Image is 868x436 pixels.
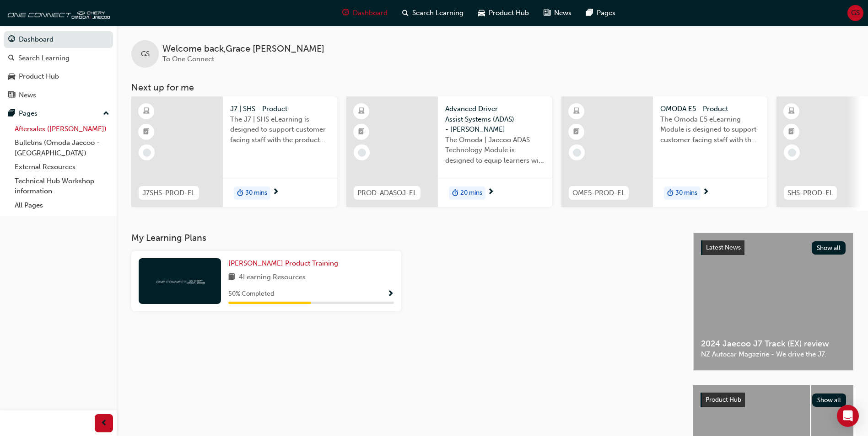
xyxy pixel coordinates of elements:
[11,174,113,198] a: Technical Hub Workshop information
[561,96,767,207] a: OME5-PROD-ELOMODA E5 - ProductThe Omoda E5 eLearning Module is designed to support customer facin...
[5,4,110,22] img: oneconnect
[357,188,417,198] span: PROD-ADASOJ-EL
[228,289,274,299] span: 50 % Completed
[19,90,36,101] div: News
[143,149,151,157] span: learningRecordVerb_NONE-icon
[387,290,394,298] span: Show Progress
[701,240,846,255] a: Latest NewsShow all
[597,8,615,18] span: Pages
[101,418,108,429] span: prev-icon
[131,233,679,243] h3: My Learning Plans
[544,7,550,19] span: news-icon
[851,8,860,18] span: GS
[18,53,70,64] div: Search Learning
[4,68,113,85] a: Product Hub
[445,135,545,166] span: The Omoda | Jaecoo ADAS Technology Module is designed to equip learners with essential knowledge ...
[162,55,214,63] span: To One Connect
[143,126,150,138] span: booktick-icon
[342,7,349,19] span: guage-icon
[245,188,267,198] span: 30 mins
[460,188,482,198] span: 20 mins
[19,108,38,119] div: Pages
[11,160,113,174] a: External Resources
[117,82,868,93] h3: Next up for me
[847,5,863,21] button: GS
[358,106,365,117] span: learningResourceType_ELEARNING-icon
[787,188,833,198] span: SHS-PROD-EL
[487,188,494,197] span: next-icon
[536,4,579,22] a: news-iconNews
[387,288,394,300] button: Show Progress
[8,110,15,118] span: pages-icon
[228,258,342,269] a: [PERSON_NAME] Product Training
[471,4,536,22] a: car-iconProduct Hub
[706,396,741,404] span: Product Hub
[837,405,859,427] div: Open Intercom Messenger
[452,187,458,199] span: duration-icon
[335,4,395,22] a: guage-iconDashboard
[706,244,741,251] span: Latest News
[701,393,846,407] a: Product HubShow all
[788,149,796,157] span: learningRecordVerb_NONE-icon
[8,54,15,63] span: search-icon
[675,188,697,198] span: 30 mins
[788,106,795,117] span: learningResourceType_ELEARNING-icon
[239,272,306,283] span: 4 Learning Resources
[573,126,580,138] span: booktick-icon
[4,29,113,105] button: DashboardSearch LearningProduct HubNews
[358,126,365,138] span: booktick-icon
[701,339,846,349] span: 2024 Jaecoo J7 Track (EX) review
[4,87,113,104] a: News
[812,393,846,407] button: Show all
[272,188,279,197] span: next-icon
[4,50,113,67] a: Search Learning
[131,96,337,207] a: J7SHS-PROD-ELJ7 | SHS - ProductThe J7 | SHS eLearning is designed to support customer facing staf...
[701,349,846,360] span: NZ Autocar Magazine - We drive the J7.
[579,4,623,22] a: pages-iconPages
[693,233,853,371] a: Latest NewsShow all2024 Jaecoo J7 Track (EX) reviewNZ Autocar Magazine - We drive the J7.
[445,104,545,135] span: Advanced Driver Assist Systems (ADAS) - [PERSON_NAME]
[573,149,581,157] span: learningRecordVerb_NONE-icon
[812,241,846,255] button: Show all
[228,272,235,283] span: book-icon
[353,8,388,18] span: Dashboard
[586,7,593,19] span: pages-icon
[572,188,625,198] span: OME5-PROD-EL
[19,71,59,82] div: Product Hub
[788,126,795,138] span: booktick-icon
[346,96,552,207] a: PROD-ADASOJ-ELAdvanced Driver Assist Systems (ADAS) - [PERSON_NAME]The Omoda | Jaecoo ADAS Techno...
[4,105,113,122] button: Pages
[228,259,338,267] span: [PERSON_NAME] Product Training
[143,106,150,117] span: learningResourceType_ELEARNING-icon
[402,7,409,19] span: search-icon
[142,188,195,198] span: J7SHS-PROD-EL
[11,136,113,160] a: Bulletins (Omoda Jaecoo - [GEOGRAPHIC_DATA])
[141,49,150,59] span: GS
[358,149,366,157] span: learningRecordVerb_NONE-icon
[11,122,113,136] a: Aftersales ([PERSON_NAME])
[660,104,760,114] span: OMODA E5 - Product
[103,108,109,120] span: up-icon
[554,8,571,18] span: News
[412,8,464,18] span: Search Learning
[478,7,485,19] span: car-icon
[237,187,243,199] span: duration-icon
[573,106,580,117] span: learningResourceType_ELEARNING-icon
[4,31,113,48] a: Dashboard
[230,114,330,145] span: The J7 | SHS eLearning is designed to support customer facing staff with the product and sales in...
[667,187,674,199] span: duration-icon
[660,114,760,145] span: The Omoda E5 eLearning Module is designed to support customer facing staff with the product and s...
[8,73,15,81] span: car-icon
[702,188,709,197] span: next-icon
[162,44,324,54] span: Welcome back , Grace [PERSON_NAME]
[230,104,330,114] span: J7 | SHS - Product
[11,198,113,213] a: All Pages
[395,4,471,22] a: search-iconSearch Learning
[489,8,529,18] span: Product Hub
[155,276,205,285] img: oneconnect
[8,91,15,100] span: news-icon
[8,36,15,44] span: guage-icon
